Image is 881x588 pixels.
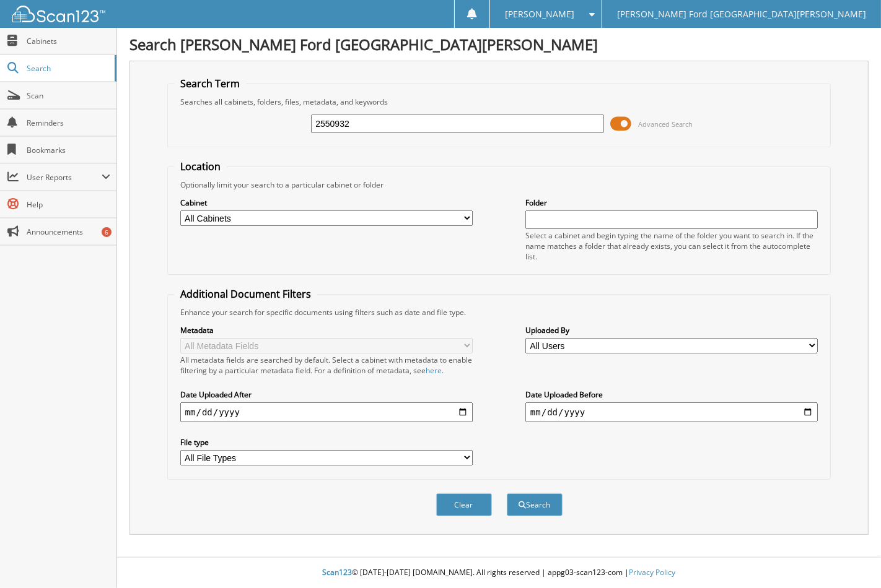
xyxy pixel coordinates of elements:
span: [PERSON_NAME] [505,11,574,18]
div: © [DATE]-[DATE] [DOMAIN_NAME]. All rights reserved | appg03-scan123-com | [117,558,881,588]
label: Folder [525,197,818,208]
span: Announcements [27,227,110,237]
div: Enhance your search for specific documents using filters such as date and file type. [174,307,825,318]
input: end [525,402,818,422]
div: 6 [102,227,112,237]
img: scan123-logo-white.svg [12,6,105,22]
a: here [426,365,442,376]
span: Reminders [27,118,110,128]
label: Metadata [180,325,473,335]
h1: Search [PERSON_NAME] Ford [GEOGRAPHIC_DATA][PERSON_NAME] [129,34,869,54]
iframe: Chat Widget [819,529,881,588]
legend: Additional Document Filters [174,287,317,301]
div: Searches all cabinets, folders, files, metadata, and keywords [174,97,825,107]
span: User Reports [27,172,102,183]
legend: Location [174,160,227,173]
div: All metadata fields are searched by default. Select a cabinet with metadata to enable filtering b... [180,355,473,376]
div: Optionally limit your search to a particular cabinet or folder [174,179,825,190]
span: Scan [27,90,110,101]
span: Scan123 [323,567,353,577]
span: Search [27,63,108,74]
span: Bookmarks [27,145,110,155]
legend: Search Term [174,77,246,90]
span: Advanced Search [638,119,693,129]
label: Cabinet [180,197,473,208]
label: File type [180,437,473,447]
span: Help [27,199,110,210]
button: Search [507,493,563,516]
label: Date Uploaded Before [525,389,818,400]
label: Date Uploaded After [180,389,473,400]
span: [PERSON_NAME] Ford [GEOGRAPHIC_DATA][PERSON_NAME] [617,11,866,18]
label: Uploaded By [525,325,818,335]
span: Cabinets [27,36,110,46]
input: start [180,402,473,422]
div: Select a cabinet and begin typing the name of the folder you want to search in. If the name match... [525,230,818,262]
a: Privacy Policy [629,567,676,577]
button: Clear [436,493,492,516]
